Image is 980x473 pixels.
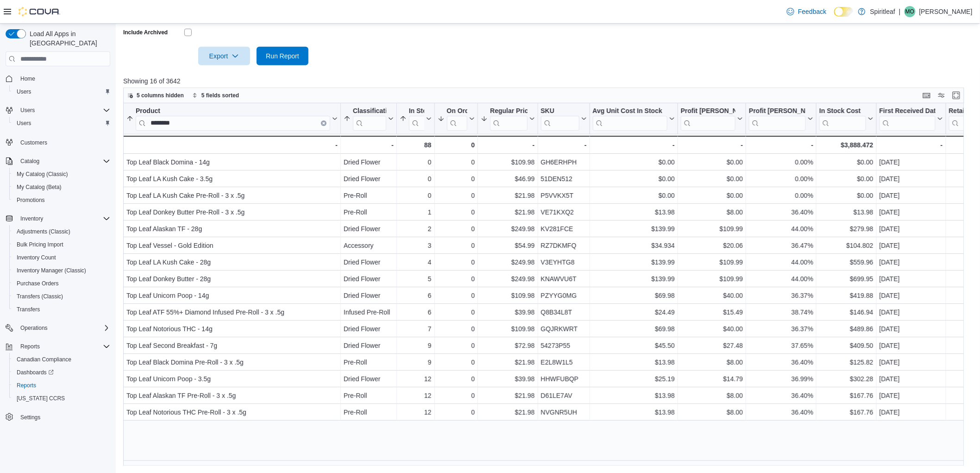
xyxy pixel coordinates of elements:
div: $20.06 [681,240,743,251]
button: Reports [17,341,44,352]
button: Reports [2,340,114,353]
div: [DATE] [879,190,943,201]
span: Settings [20,414,40,421]
span: Promotions [13,195,110,206]
div: 0 [438,323,475,334]
span: 5 fields sorted [201,92,239,99]
div: GH6ERHPH [541,157,587,168]
a: Users [13,118,35,129]
div: $13.98 [593,207,675,218]
div: KNAWVU6T [541,273,587,284]
button: Inventory Manager (Classic) [9,264,114,277]
div: First Received Date [879,107,936,131]
div: Dried Flower [344,173,394,184]
div: 0 [400,173,432,184]
button: Transfers [9,303,114,316]
span: Reports [17,382,36,389]
span: Settings [17,411,110,423]
button: Display options [936,90,947,101]
button: Home [2,72,114,85]
span: Canadian Compliance [17,356,71,363]
span: My Catalog (Beta) [17,183,62,191]
nav: Complex example [6,68,110,448]
button: Profit [PERSON_NAME] (%) [749,107,813,131]
button: My Catalog (Beta) [9,181,114,194]
span: Home [20,75,35,82]
div: 0 [400,157,432,168]
div: $0.00 [819,157,873,168]
div: 9 [400,340,432,351]
a: Promotions [13,195,49,206]
span: Customers [20,139,47,146]
div: 0 [438,290,475,301]
div: $40.00 [681,290,743,301]
button: 5 columns hidden [124,90,188,101]
div: $109.99 [681,223,743,234]
div: Profit Margin (%) [749,107,806,131]
div: In Stock Cost [819,107,866,131]
div: $109.99 [681,273,743,284]
button: On Order Qty [438,107,475,131]
div: 36.37% [749,323,813,334]
button: Purchase Orders [9,277,114,290]
button: Reports [9,379,114,392]
span: Bulk Pricing Import [13,239,110,250]
div: [DATE] [879,157,943,168]
div: $8.00 [681,207,743,218]
button: Users [9,117,114,130]
div: $0.00 [593,190,675,201]
span: Transfers [17,306,40,313]
button: SKU [541,107,587,131]
div: $249.98 [481,257,534,268]
div: $0.00 [681,173,743,184]
div: $139.99 [593,257,675,268]
div: 0 [438,340,475,351]
div: $139.99 [593,223,675,234]
a: Feedback [783,2,830,21]
div: 0 [400,190,432,201]
div: $40.00 [681,323,743,334]
div: [DATE] [879,273,943,284]
div: In Stock Qty [409,107,424,116]
div: First Received Date [879,107,936,116]
button: Settings [2,410,114,424]
a: Inventory Count [13,252,60,263]
button: Promotions [9,194,114,207]
a: Inventory Manager (Classic) [13,265,90,276]
div: [DATE] [879,240,943,251]
div: $139.99 [593,273,675,284]
span: Feedback [798,7,826,16]
div: 37.65% [749,340,813,351]
button: Operations [17,322,51,334]
div: 36.47% [749,240,813,251]
span: [US_STATE] CCRS [17,395,65,402]
div: On Order Qty [447,107,468,131]
span: Users [13,118,110,129]
span: Inventory [20,215,43,222]
div: Dried Flower [344,290,394,301]
div: $0.00 [819,173,873,184]
div: Top Leaf Notorious THC - 14g [126,323,338,334]
div: Product [136,107,330,116]
div: $3,888.472 [819,139,873,151]
span: Reports [13,380,110,391]
div: Top Leaf Unicorn Poop - 14g [126,290,338,301]
div: $21.98 [481,207,534,218]
div: - [879,139,943,151]
div: $0.00 [819,190,873,201]
div: Top Leaf ATF 55%+ Diamond Infused Pre-Roll - 3 x .5g [126,307,338,318]
button: 5 fields sorted [188,90,243,101]
span: Dark Mode [834,17,835,17]
div: 0 [438,273,475,284]
span: Run Report [266,51,299,61]
div: 36.37% [749,290,813,301]
a: Settings [17,412,44,423]
a: Users [13,86,35,97]
div: [DATE] [879,173,943,184]
div: $109.99 [681,257,743,268]
div: - [593,139,675,151]
div: Infused Pre-Roll [344,307,394,318]
div: $699.95 [819,273,873,284]
div: Top Leaf LA Kush Cake Pre-Roll - 3 x .5g [126,190,338,201]
button: Catalog [2,155,114,168]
